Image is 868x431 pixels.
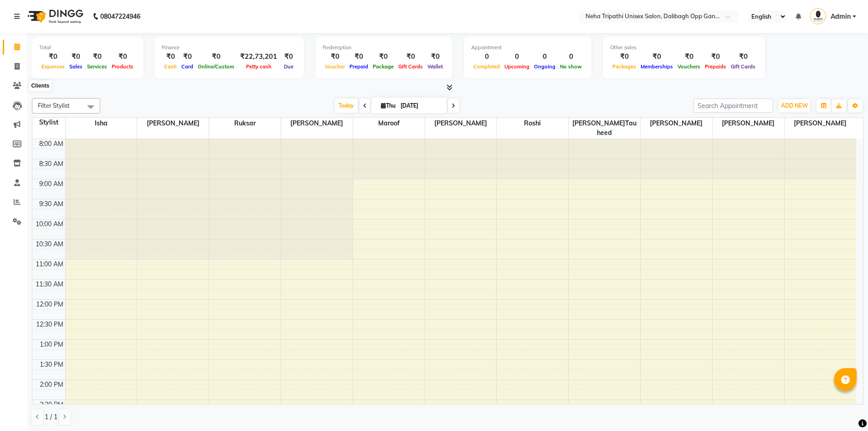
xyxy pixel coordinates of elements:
[610,63,638,70] span: Packages
[471,52,502,62] div: 0
[38,360,65,369] div: 1:30 PM
[281,52,297,62] div: ₹0
[67,63,85,70] span: Sales
[39,44,136,52] div: Total
[641,118,712,129] span: [PERSON_NAME]
[34,300,65,309] div: 12:00 PM
[45,412,57,422] span: 1 / 1
[532,63,558,70] span: Ongoing
[67,52,85,62] div: ₹0
[558,52,584,62] div: 0
[23,4,86,29] img: logo
[558,63,584,70] span: No show
[100,4,140,29] b: 08047224946
[195,52,236,62] div: ₹0
[209,118,281,129] span: ruksar
[195,63,236,70] span: Online/Custom
[713,118,784,129] span: [PERSON_NAME]
[638,63,675,70] span: Memberships
[323,44,445,52] div: Redemption
[37,159,65,169] div: 8:30 AM
[179,52,195,62] div: ₹0
[675,63,703,70] span: Vouchers
[785,118,856,129] span: [PERSON_NAME]
[29,80,51,91] div: Clients
[34,260,65,269] div: 11:00 AM
[471,44,584,52] div: Appointment
[85,52,109,62] div: ₹0
[37,179,65,189] div: 9:00 AM
[39,52,67,62] div: ₹0
[398,99,443,113] input: 2025-09-04
[38,400,65,410] div: 2:30 PM
[179,63,195,70] span: Card
[353,118,425,129] span: Maroof
[323,52,347,62] div: ₹0
[282,63,296,70] span: Due
[675,52,703,62] div: ₹0
[34,239,65,249] div: 10:30 AM
[109,63,136,70] span: Products
[281,118,353,129] span: [PERSON_NAME]
[396,63,425,70] span: Gift Cards
[37,139,65,149] div: 8:00 AM
[335,99,358,113] span: Today
[425,52,445,62] div: ₹0
[39,63,67,70] span: Expenses
[502,52,532,62] div: 0
[425,118,497,129] span: [PERSON_NAME]
[109,52,136,62] div: ₹0
[34,219,65,229] div: 10:00 AM
[638,52,675,62] div: ₹0
[830,395,859,422] iframe: chat widget
[347,63,370,70] span: Prepaid
[38,380,65,389] div: 2:00 PM
[323,63,347,70] span: Voucher
[569,118,640,139] span: [PERSON_NAME]Tauheed
[66,118,137,129] span: isha
[34,320,65,329] div: 12:30 PM
[244,63,274,70] span: Petty cash
[779,99,810,112] button: ADD NEW
[810,8,826,24] img: Admin
[610,44,758,52] div: Other sales
[729,52,758,62] div: ₹0
[347,52,370,62] div: ₹0
[610,52,638,62] div: ₹0
[32,118,65,127] div: Stylist
[425,63,445,70] span: Wallet
[502,63,532,70] span: Upcoming
[37,199,65,209] div: 9:30 AM
[370,63,396,70] span: Package
[396,52,425,62] div: ₹0
[370,52,396,62] div: ₹0
[729,63,758,70] span: Gift Cards
[471,63,502,70] span: Completed
[497,118,568,129] span: Roshi
[532,52,558,62] div: 0
[703,52,729,62] div: ₹0
[781,102,808,109] span: ADD NEW
[693,99,773,113] input: Search Appointment
[236,52,281,62] div: ₹22,73,201
[162,63,179,70] span: Cash
[85,63,109,70] span: Services
[162,52,179,62] div: ₹0
[137,118,209,129] span: [PERSON_NAME]
[379,102,398,109] span: Thu
[38,102,70,109] span: Filter Stylist
[34,280,65,289] div: 11:30 AM
[162,44,297,52] div: Finance
[38,340,65,349] div: 1:00 PM
[831,12,851,21] span: Admin
[703,63,729,70] span: Prepaids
